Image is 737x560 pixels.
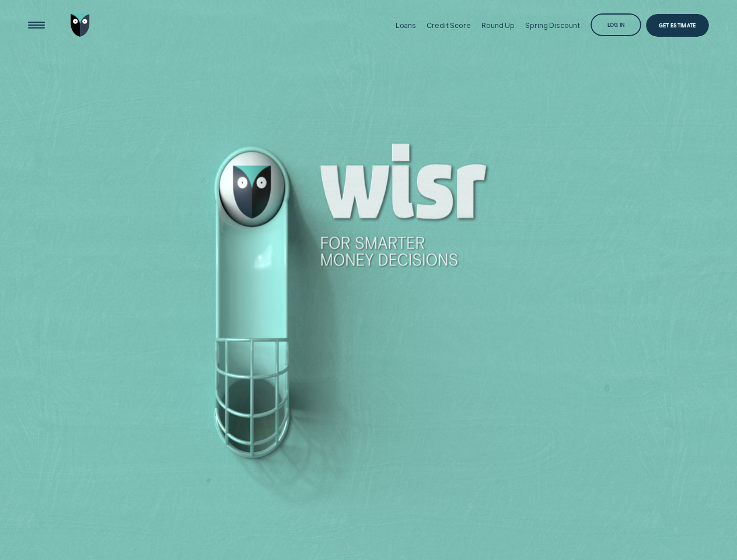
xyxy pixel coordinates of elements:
[525,21,579,30] div: Spring Discount
[71,14,90,37] img: Wisr
[646,14,709,37] a: Get Estimate
[25,14,48,37] button: Open Menu
[427,21,471,30] div: Credit Score
[396,21,416,30] div: Loans
[481,21,515,30] div: Round Up
[591,13,642,36] button: Log in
